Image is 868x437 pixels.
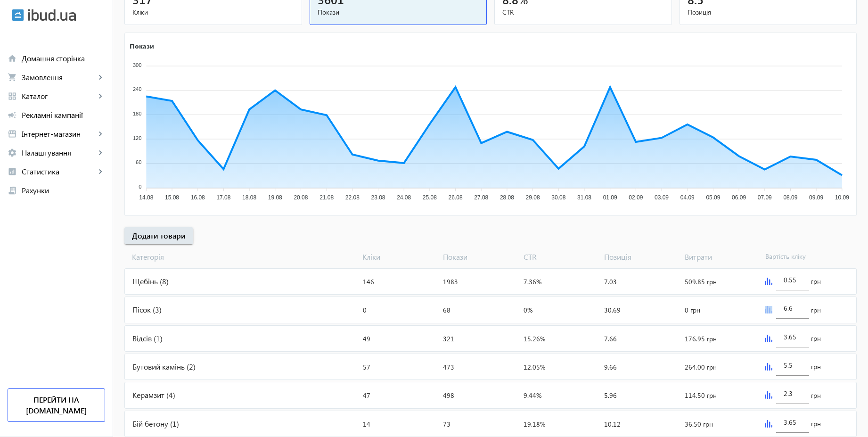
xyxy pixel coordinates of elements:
[363,363,370,371] span: 57
[685,420,713,429] span: 36.50 грн
[423,194,437,201] tspan: 25.08
[133,86,141,92] tspan: 240
[811,334,821,343] span: грн
[8,186,17,195] mat-icon: receipt_long
[765,306,772,313] img: graph.svg
[604,277,617,286] span: 7.03
[474,194,488,201] tspan: 27.08
[125,297,359,322] div: Пісок (3)
[8,54,17,63] mat-icon: home
[604,305,621,314] span: 30.69
[655,194,669,201] tspan: 03.09
[439,252,520,262] span: Покази
[765,420,772,428] img: graph.svg
[96,91,105,101] mat-icon: keyboard_arrow_right
[139,194,153,201] tspan: 14.08
[811,419,821,429] span: грн
[443,305,450,314] span: 68
[345,194,360,201] tspan: 22.08
[502,8,664,17] span: CTR
[132,231,186,241] span: Додати товари
[294,194,308,201] tspan: 20.08
[524,334,545,343] span: 15.26%
[688,8,849,17] span: Позиція
[96,73,105,82] mat-icon: keyboard_arrow_right
[133,111,141,116] tspan: 180
[136,159,141,165] tspan: 60
[604,420,621,429] span: 10.12
[811,391,821,400] span: грн
[96,167,105,176] mat-icon: keyboard_arrow_right
[22,167,96,176] span: Статистика
[319,194,334,201] tspan: 21.08
[765,391,772,399] img: graph.svg
[363,391,370,400] span: 47
[443,420,450,429] span: 73
[604,334,617,343] span: 7.66
[22,186,105,195] span: Рахунки
[133,62,141,67] tspan: 300
[443,391,454,400] span: 498
[363,420,370,429] span: 14
[443,363,454,371] span: 473
[124,227,193,244] button: Додати товари
[8,91,17,101] mat-icon: grid_view
[685,363,717,371] span: 264.00 грн
[359,252,439,262] span: Кліки
[8,73,17,82] mat-icon: shopping_cart
[500,194,514,201] tspan: 28.08
[449,194,463,201] tspan: 26.08
[685,391,717,400] span: 114.50 грн
[603,194,617,201] tspan: 01.09
[132,8,294,17] span: Кліки
[28,9,76,21] img: ibud_text.svg
[125,326,359,351] div: Відсів (1)
[96,129,105,139] mat-icon: keyboard_arrow_right
[680,194,695,201] tspan: 04.09
[685,334,717,343] span: 176.95 грн
[443,334,454,343] span: 321
[706,194,720,201] tspan: 05.09
[125,354,359,379] div: Бутовий камінь (2)
[685,277,717,286] span: 509.85 грн
[732,194,746,201] tspan: 06.09
[762,252,842,262] span: Вартість кліку
[765,278,772,285] img: graph.svg
[130,41,154,50] text: Покази
[783,194,797,201] tspan: 08.09
[318,8,479,17] span: Покази
[397,194,411,201] tspan: 24.08
[551,194,565,201] tspan: 30.08
[363,334,370,343] span: 49
[520,252,600,262] span: CTR
[758,194,772,201] tspan: 07.09
[22,110,105,120] span: Рекламні кампанії
[811,362,821,371] span: грн
[604,391,617,400] span: 5.96
[604,363,617,371] span: 9.66
[22,148,96,157] span: Налаштування
[765,335,772,342] img: graph.svg
[577,194,591,201] tspan: 31.08
[809,194,823,201] tspan: 09.09
[371,194,385,201] tspan: 23.08
[363,277,374,286] span: 146
[524,277,541,286] span: 7.36%
[524,305,532,314] span: 0%
[835,194,849,201] tspan: 10.09
[8,167,17,176] mat-icon: analytics
[524,420,545,429] span: 19.18%
[96,148,105,157] mat-icon: keyboard_arrow_right
[22,91,96,101] span: Каталог
[629,194,643,201] tspan: 02.09
[524,391,541,400] span: 9.44%
[8,129,17,139] mat-icon: storefront
[242,194,256,201] tspan: 18.08
[526,194,540,201] tspan: 29.08
[139,184,141,190] tspan: 0
[811,305,821,315] span: грн
[216,194,230,201] tspan: 17.08
[125,382,359,408] div: Керамзит (4)
[125,269,359,294] div: Щебінь (8)
[363,305,367,314] span: 0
